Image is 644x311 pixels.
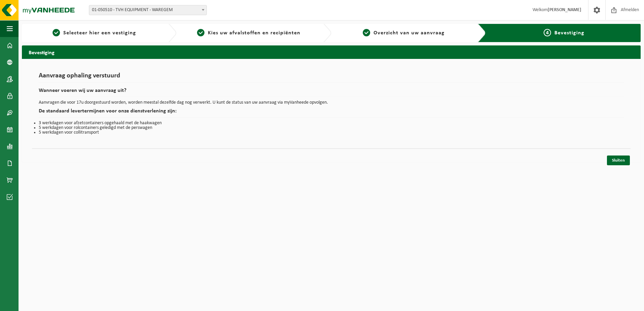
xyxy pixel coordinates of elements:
[39,100,624,105] p: Aanvragen die voor 17u doorgestuurd worden, worden meestal dezelfde dag nog verwerkt. U kunt de s...
[39,126,624,130] li: 5 werkdagen voor rolcontainers geledigd met de perswagen
[208,30,300,36] span: Kies uw afvalstoffen en recipiënten
[25,29,163,37] a: 1Selecteer hier een vestiging
[53,29,60,36] span: 1
[197,29,204,36] span: 2
[374,30,445,36] span: Overzicht van uw aanvraag
[335,29,473,37] a: 3Overzicht van uw aanvraag
[544,29,551,36] span: 4
[39,130,624,135] li: 5 werkdagen voor collitransport
[39,108,624,117] h2: De standaard levertermijnen voor onze dienstverlening zijn:
[89,5,206,15] span: 01-050510 - TVH EQUIPMENT - WAREGEM
[607,155,630,165] a: Sluiten
[39,88,624,97] h2: Wanneer voeren wij uw aanvraag uit?
[63,30,136,36] span: Selecteer hier een vestiging
[22,45,641,59] h2: Bevestiging
[39,72,624,83] h1: Aanvraag ophaling verstuurd
[363,29,370,36] span: 3
[548,7,581,12] strong: [PERSON_NAME]
[89,5,207,15] span: 01-050510 - TVH EQUIPMENT - WAREGEM
[554,30,584,36] span: Bevestiging
[180,29,318,37] a: 2Kies uw afvalstoffen en recipiënten
[39,121,624,126] li: 3 werkdagen voor afzetcontainers opgehaald met de haakwagen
